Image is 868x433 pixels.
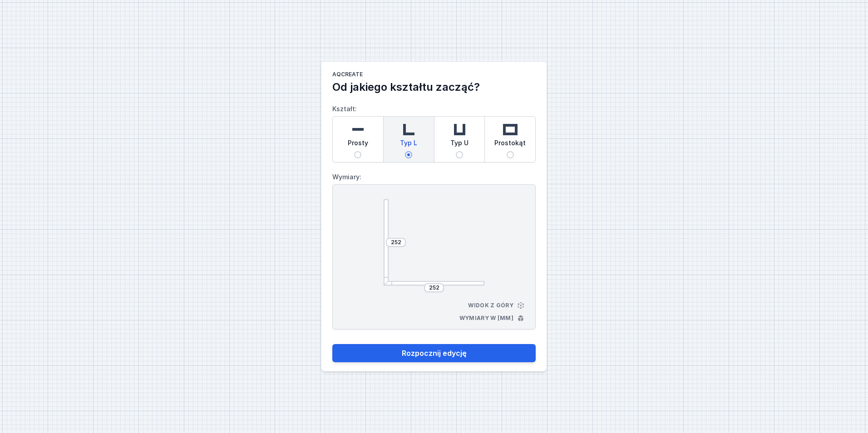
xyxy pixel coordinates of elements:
[332,344,536,362] button: Rozpocznij edycję
[450,120,469,138] img: u-shaped.svg
[494,138,526,151] span: Prostokąt
[399,120,418,138] img: l-shaped.svg
[400,138,417,151] span: Typ L
[332,102,536,162] label: Kształt:
[501,120,519,138] img: rectangle.svg
[348,138,368,151] span: Prosty
[349,120,367,138] img: straight.svg
[507,151,514,158] input: Prostokąt
[405,151,412,158] input: Typ L
[450,138,469,151] span: Typ U
[332,71,536,80] h1: AQcreate
[354,151,361,158] input: Prosty
[456,151,463,158] input: Typ U
[389,239,403,246] input: Wymiar [mm]
[332,80,536,94] h2: Od jakiego kształtu zacząć?
[427,284,441,291] input: Wymiar [mm]
[332,170,536,184] label: Wymiary:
